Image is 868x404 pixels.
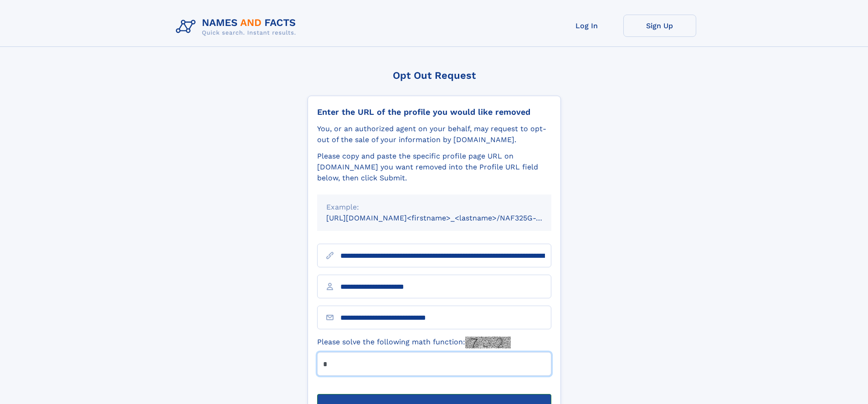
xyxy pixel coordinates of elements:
div: Example: [326,202,542,213]
a: Sign Up [623,15,696,37]
div: You, or an authorized agent on your behalf, may request to opt-out of the sale of your informatio... [317,123,551,145]
label: Please solve the following math function: [317,337,511,348]
a: Log In [550,15,623,37]
small: [URL][DOMAIN_NAME]<firstname>_<lastname>/NAF325G-xxxxxxxx [326,214,569,222]
div: Please copy and paste the specific profile page URL on [DOMAIN_NAME] you want removed into the Pr... [317,151,551,184]
div: Opt Out Request [308,70,561,81]
div: Enter the URL of the profile you would like removed [317,107,551,117]
img: Logo Names and Facts [172,15,303,39]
